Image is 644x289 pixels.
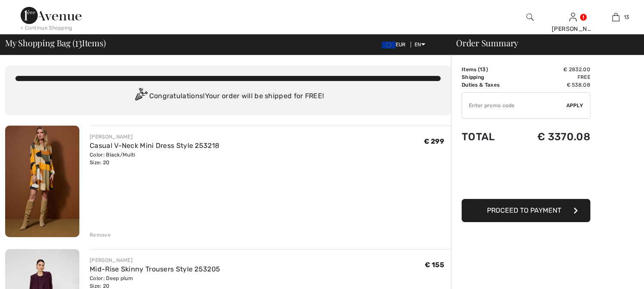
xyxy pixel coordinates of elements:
[90,231,111,239] div: Remove
[21,24,73,32] div: < Continue Shopping
[132,88,149,105] img: Congratulation2.svg
[462,199,590,222] button: Proceed to Payment
[515,81,590,89] td: € 538.08
[462,93,566,118] input: Promo code
[526,12,534,22] img: search the website
[90,256,220,264] div: [PERSON_NAME]
[425,261,444,269] span: € 155
[595,12,637,22] a: 13
[569,13,577,21] a: Sign In
[5,39,106,47] span: My Shopping Bag ( Items)
[414,42,425,48] span: EN
[75,36,82,48] span: 13
[15,88,441,105] div: Congratulations! Your order will be shipped for FREE!
[90,265,220,273] a: Mid-Rise Skinny Trousers Style 253205
[569,12,577,22] img: My Info
[5,126,79,237] img: Casual V-Neck Mini Dress Style 253218
[382,42,396,48] img: Euro
[90,141,219,150] a: Casual V-Neck Mini Dress Style 253218
[487,206,561,214] span: Proceed to Payment
[515,122,590,151] td: € 3370.08
[612,12,620,22] img: My Bag
[480,66,486,72] span: 13
[424,137,444,145] span: € 299
[382,42,409,48] span: EUR
[515,73,590,81] td: Free
[90,151,219,166] div: Color: Black/Multi Size: 20
[462,66,515,73] td: Items ( )
[462,81,515,89] td: Duties & Taxes
[462,73,515,81] td: Shipping
[515,66,590,73] td: € 2832.00
[462,151,590,196] iframe: PayPal
[462,122,515,151] td: Total
[624,13,629,21] span: 13
[21,7,82,24] img: 1ère Avenue
[446,39,639,47] div: Order Summary
[90,133,219,141] div: [PERSON_NAME]
[552,24,594,33] div: [PERSON_NAME]
[566,102,584,109] span: Apply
